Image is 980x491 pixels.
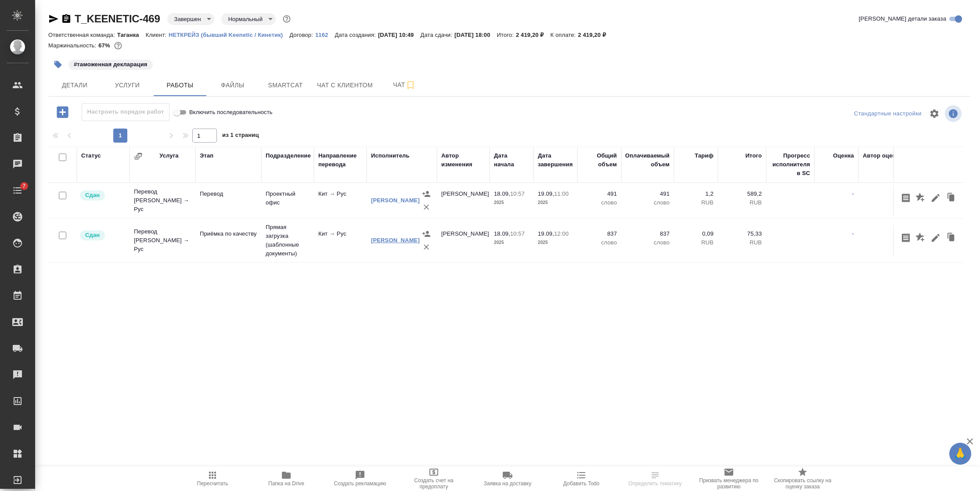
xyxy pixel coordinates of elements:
p: 12:00 [554,230,569,237]
p: 837 [582,229,617,238]
td: Перевод [PERSON_NAME] → Рус [130,223,195,258]
p: Перевод [200,190,257,198]
div: Тариф [695,151,713,160]
p: 2 419,20 ₽ [516,32,551,38]
a: [PERSON_NAME] [371,197,420,204]
p: 2025 [494,238,529,247]
button: Доп статусы указывают на важность/срочность заказа [281,13,292,25]
a: - [852,190,854,197]
button: Сгруппировать [134,152,143,161]
div: Подразделение [266,151,311,160]
p: [DATE] 10:49 [378,32,421,38]
span: [PERSON_NAME] детали заказа [859,14,946,23]
p: Договор: [289,32,315,38]
p: 837 [626,229,670,238]
div: Оплачиваемый объем [625,151,670,169]
span: Включить последовательность [189,108,273,117]
a: 1162 [315,31,335,38]
p: Сдан [85,191,100,200]
a: НЕТКРЕЙЗ (бывший Keenetic / Кинетик) [169,31,289,38]
span: Чат с клиентом [317,80,373,91]
div: split button [852,107,924,121]
p: RUB [722,198,762,207]
p: 18.09, [494,190,510,197]
div: Направление перевода [318,151,362,169]
p: Клиент: [146,32,169,38]
p: 491 [626,190,670,198]
td: Кит → Рус [314,225,367,256]
div: Услуга [159,151,178,160]
td: Проектный офис [261,185,314,216]
p: Маржинальность: [48,42,98,49]
p: 1162 [315,32,335,38]
p: слово [582,238,617,247]
div: Этап [200,151,213,160]
td: Кит → Рус [314,185,367,216]
span: Услуги [106,80,148,91]
button: Назначить [420,187,433,201]
button: Скопировать мини-бриф [898,190,913,206]
button: Удалить [420,240,433,254]
p: 2025 [494,198,529,207]
p: 11:00 [554,190,569,197]
button: Нормальный [226,15,265,23]
p: Дата создания: [335,32,378,38]
p: К оплате: [551,32,578,38]
div: Автор изменения [441,151,485,169]
button: Добавить тэг [48,55,68,74]
button: Завершен [172,15,204,23]
span: 🙏 [953,444,968,463]
span: 7 [17,182,31,190]
button: Удалить [960,190,975,206]
p: Сдан [85,231,100,240]
span: Работы [159,80,201,91]
button: Удалить [960,229,975,246]
button: 664.53 RUB; [112,40,124,51]
span: Чат [383,79,425,90]
p: 1,2 [678,190,713,198]
p: Таганка [117,32,146,38]
div: Оценка [833,151,854,160]
a: T_KEENETIC-469 [75,13,160,25]
span: Посмотреть информацию [945,105,963,122]
p: 589,2 [722,190,762,198]
button: Удалить [420,201,433,214]
button: Редактировать [928,190,943,206]
button: Добавить оценку [913,190,928,206]
button: Редактировать [928,229,943,246]
p: 10:57 [510,190,525,197]
div: Автор оценки [863,151,902,160]
div: Общий объем [582,151,617,169]
p: 67% [98,42,112,49]
span: Настроить таблицу [924,103,945,124]
div: Менеджер проверил работу исполнителя, передает ее на следующий этап [79,190,125,201]
button: Добавить оценку [913,229,928,246]
a: [PERSON_NAME] [371,237,420,244]
div: Менеджер проверил работу исполнителя, передает ее на следующий этап [79,229,125,241]
p: Дата сдачи: [421,32,454,38]
p: 19.09, [538,190,554,197]
span: Smartcat [264,80,306,91]
td: Перевод [PERSON_NAME] → Рус [130,183,195,218]
div: Дата начала [494,151,529,169]
p: 75,33 [722,229,762,238]
button: Клонировать [943,190,960,206]
span: из 1 страниц [222,130,259,143]
a: - [852,230,854,237]
span: таможенная декларация [68,60,154,68]
p: Итого: [497,32,516,38]
button: Назначить [420,227,433,240]
p: слово [626,198,670,207]
button: Добавить работу [50,103,75,121]
p: RUB [678,238,713,247]
td: [PERSON_NAME] [437,185,490,216]
p: #таможенная декларация [74,60,148,69]
span: Файлы [212,80,254,91]
button: Скопировать ссылку [61,14,72,24]
button: Скопировать мини-бриф [898,229,913,246]
svg: Подписаться [405,80,416,90]
button: Клонировать [943,229,960,246]
p: [DATE] 18:00 [454,32,497,38]
p: 2025 [538,238,573,247]
div: Дата завершения [538,151,573,169]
